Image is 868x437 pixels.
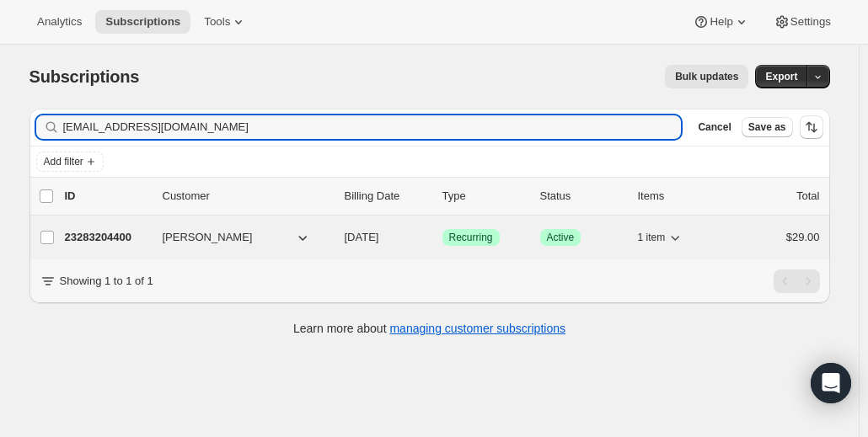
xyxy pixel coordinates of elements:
span: Export [765,70,797,83]
button: Subscriptions [95,10,190,34]
button: Bulk updates [665,65,748,88]
input: Filter subscribers [63,115,682,139]
span: Settings [790,15,831,29]
div: Type [442,188,527,205]
p: Showing 1 to 1 of 1 [60,273,153,290]
button: Export [755,65,807,88]
div: Items [638,188,722,205]
span: Tools [204,15,230,29]
div: 23283204400[PERSON_NAME][DATE]SuccessRecurringSuccessActive1 item$29.00 [65,226,820,249]
button: Settings [764,10,841,34]
button: [PERSON_NAME] [153,224,321,251]
span: Cancel [698,120,731,134]
a: managing customer subscriptions [389,322,565,335]
div: Open Intercom Messenger [811,363,851,403]
nav: Pagination [774,269,820,293]
p: 23283204400 [65,229,149,246]
button: 1 item [638,226,684,249]
span: [DATE] [345,231,379,243]
span: Analytics [37,15,82,29]
span: Recurring [449,231,493,244]
button: Save as [742,117,793,137]
span: Bulk updates [675,70,738,83]
button: Add filter [36,152,104,172]
span: Save as [748,120,786,134]
p: Total [796,188,819,205]
p: Billing Date [345,188,429,205]
p: ID [65,188,149,205]
button: Analytics [27,10,92,34]
button: Cancel [691,117,737,137]
span: Active [547,231,575,244]
button: Sort the results [800,115,823,139]
span: 1 item [638,231,666,244]
span: Subscriptions [29,67,140,86]
span: Help [710,15,732,29]
span: Add filter [44,155,83,168]
span: Subscriptions [105,15,180,29]
p: Learn more about [293,320,565,337]
button: Help [683,10,759,34]
div: IDCustomerBilling DateTypeStatusItemsTotal [65,188,820,205]
span: $29.00 [786,231,820,243]
button: Tools [194,10,257,34]
p: Status [540,188,624,205]
p: Customer [163,188,331,205]
span: [PERSON_NAME] [163,229,253,246]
